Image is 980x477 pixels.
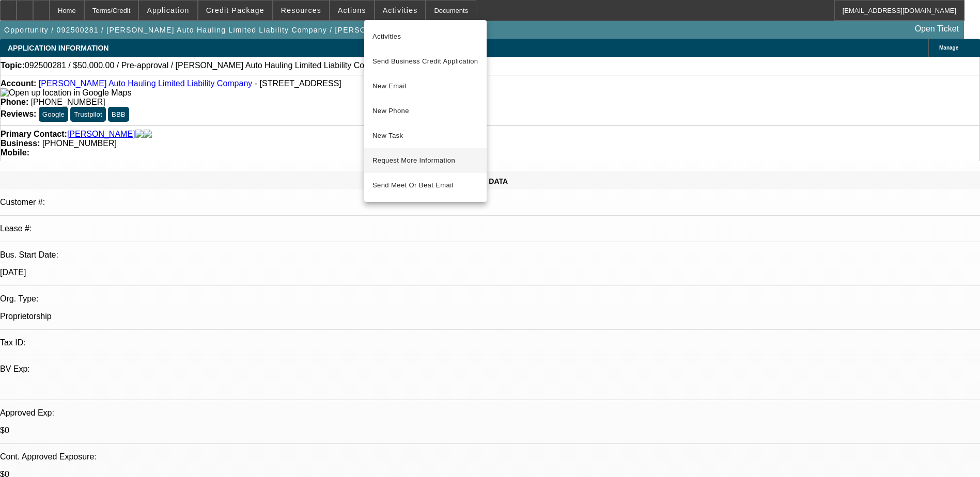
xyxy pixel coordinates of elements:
span: Request More Information [372,154,478,167]
span: New Email [372,80,478,92]
span: New Phone [372,105,478,117]
span: New Task [372,130,478,142]
span: Send Business Credit Application [372,55,478,68]
span: Activities [372,30,478,43]
span: Send Meet Or Beat Email [372,179,478,192]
